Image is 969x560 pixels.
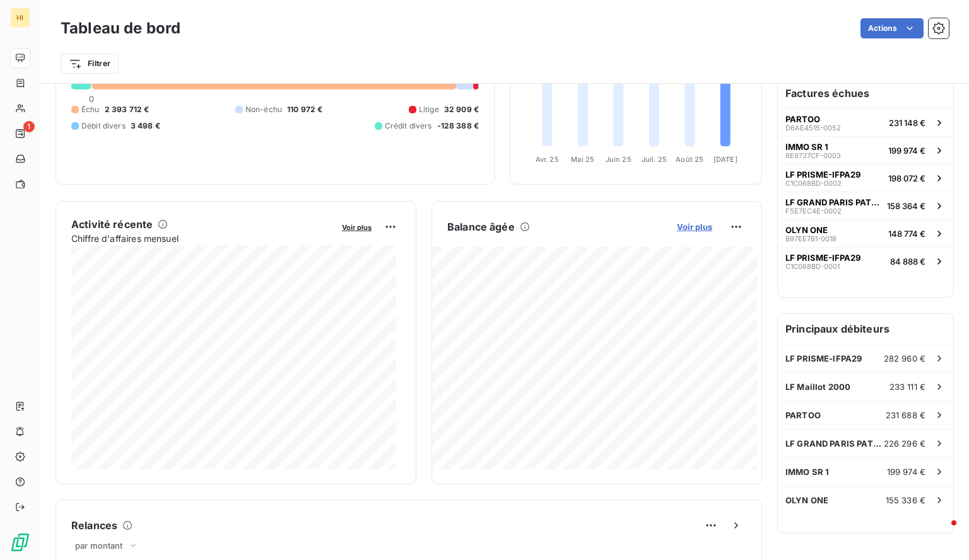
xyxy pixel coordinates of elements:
h6: Factures échues [778,78,953,108]
span: Crédit divers [385,120,432,132]
div: HI [10,8,30,28]
button: LF PRISME-IFPA29C1C068BD-000184 888 € [778,247,953,275]
span: 8E9737CF-0003 [785,152,841,159]
span: LF PRISME-IFPA29 [785,253,860,263]
tspan: Avr. 25 [536,155,559,164]
span: IMMO SR 1 [785,467,829,477]
button: Filtrer [61,54,119,74]
tspan: Août 25 [676,155,703,164]
span: 199 974 € [888,146,925,156]
span: Voir plus [677,222,712,232]
span: Litige [419,104,439,115]
button: Voir plus [673,221,716,232]
span: Débit divers [81,120,126,132]
button: Actions [860,18,924,38]
span: 84 888 € [890,256,925,266]
button: LF PRISME-IFPA29C1C068BD-0002198 072 € [778,164,953,191]
span: 3 498 € [131,120,160,132]
span: 2 393 712 € [105,104,150,115]
span: 282 960 € [884,353,925,363]
h6: Relances [71,518,117,533]
span: PARTOO [785,114,820,124]
h6: Balance âgée [447,219,515,234]
span: Voir plus [342,223,372,232]
span: Chiffre d'affaires mensuel [71,232,333,245]
span: Échu [81,104,100,115]
button: PARTOOD6AE4515-0052231 148 € [778,108,953,136]
span: 158 364 € [887,201,925,211]
tspan: Juin 25 [606,155,631,164]
span: OLYN ONE [785,225,828,235]
button: Voir plus [338,221,375,232]
span: PARTOO [785,410,821,420]
span: 148 774 € [888,229,925,239]
span: 199 974 € [887,467,925,477]
span: C1C068BD-0001 [785,263,840,270]
tspan: [DATE] [714,155,737,164]
h6: Activité récente [71,217,153,232]
span: 231 688 € [886,410,925,420]
span: LF GRAND PARIS PATRIMOINE - IFPA28 [785,197,882,207]
button: OLYN ONEB97EE7B1-0018148 774 € [778,219,953,247]
span: 32 909 € [444,104,479,115]
span: OLYN ONE [785,495,828,505]
span: 231 148 € [889,118,925,128]
iframe: Intercom live chat [926,517,956,547]
span: C1C068BD-0002 [785,180,842,187]
span: 226 296 € [884,438,925,449]
span: LF PRISME-IFPA29 [785,169,860,180]
img: Logo LeanPay [10,532,30,552]
span: LF PRISME-IFPA29 [785,353,862,363]
h3: Tableau de bord [61,17,180,40]
span: 1 [23,121,35,132]
span: F5E7EC4E-0002 [785,207,842,215]
tspan: Mai 25 [571,155,594,164]
h6: Principaux débiteurs [778,314,953,344]
span: Non-échu [245,104,282,115]
span: -128 388 € [437,120,479,132]
span: IMMO SR 1 [785,142,828,152]
span: 233 111 € [890,382,925,392]
span: 198 072 € [888,173,925,183]
span: 155 336 € [886,495,925,505]
span: B97EE7B1-0018 [785,235,837,243]
tspan: Juil. 25 [642,155,667,164]
button: LF GRAND PARIS PATRIMOINE - IFPA28F5E7EC4E-0002158 364 € [778,191,953,219]
span: LF GRAND PARIS PATRIMOINE - IFPA28 [785,438,884,449]
span: 110 972 € [287,104,322,115]
button: IMMO SR 18E9737CF-0003199 974 € [778,136,953,164]
span: par montant [75,540,123,551]
span: LF Maillot 2000 [785,382,850,392]
span: D6AE4515-0052 [785,124,841,132]
span: 0 [89,94,94,104]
